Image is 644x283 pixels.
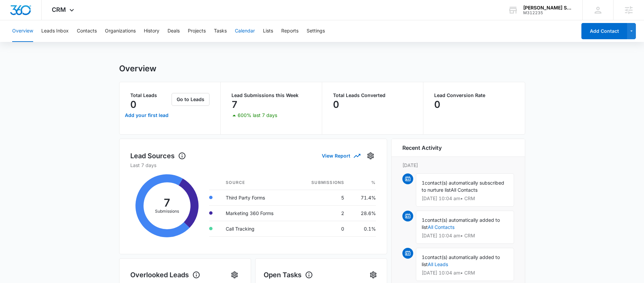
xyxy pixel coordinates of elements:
[130,162,376,169] p: Last 7 days
[350,175,376,190] th: %
[422,217,425,223] span: 1
[422,254,500,267] span: contact(s) automatically added to list
[307,20,325,42] button: Settings
[220,205,294,221] td: Marketing 360 Forms
[294,190,350,205] td: 5
[238,113,277,118] p: 600% last 7 days
[294,221,350,236] td: 0
[350,190,376,205] td: 71.4%
[52,6,66,13] span: CRM
[130,270,200,280] h1: Overlooked Leads
[428,261,448,267] a: All Leads
[451,187,478,193] span: All Contacts
[231,93,311,98] p: Lead Submissions this Week
[235,20,255,42] button: Calendar
[124,107,171,123] a: Add your first lead
[434,93,514,98] p: Lead Conversion Rate
[130,93,171,98] p: Total Leads
[402,144,442,152] h6: Recent Activity
[294,175,350,190] th: Submissions
[220,190,294,205] td: Third Party Forms
[422,270,508,275] p: [DATE] 10:04 am • CRM
[422,180,504,193] span: contact(s) automatically subscribed to nurture list
[350,221,376,236] td: 0.1%
[422,254,425,260] span: 1
[172,96,209,102] a: Go to Leads
[168,20,180,42] button: Deals
[281,20,298,42] button: Reports
[434,99,440,110] p: 0
[422,233,508,238] p: [DATE] 10:04 am • CRM
[523,10,573,15] div: account id
[264,270,313,280] h1: Open Tasks
[333,93,413,98] p: Total Leads Converted
[422,217,500,230] span: contact(s) automatically added to list
[220,221,294,236] td: Call Tracking
[350,205,376,221] td: 28.6%
[172,93,209,106] button: Go to Leads
[229,269,240,280] button: Settings
[333,99,339,110] p: 0
[214,20,227,42] button: Tasks
[130,151,186,161] h1: Lead Sources
[130,99,136,110] p: 0
[422,196,508,201] p: [DATE] 10:04 am • CRM
[144,20,159,42] button: History
[263,20,273,42] button: Lists
[294,205,350,221] td: 2
[368,269,379,280] button: Settings
[188,20,206,42] button: Projects
[119,64,156,74] h1: Overview
[322,150,360,162] button: View Report
[581,23,627,39] button: Add Contact
[523,5,573,10] div: account name
[231,99,238,110] p: 7
[41,20,69,42] button: Leads Inbox
[422,180,425,186] span: 1
[428,224,454,230] a: All Contacts
[12,20,33,42] button: Overview
[77,20,97,42] button: Contacts
[220,175,294,190] th: Source
[402,162,514,169] p: [DATE]
[365,150,376,161] button: Settings
[105,20,136,42] button: Organizations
